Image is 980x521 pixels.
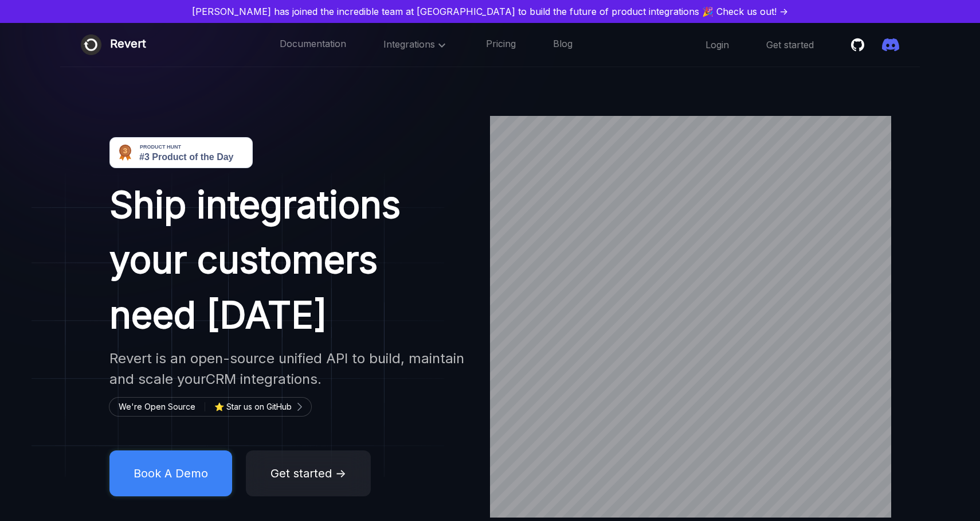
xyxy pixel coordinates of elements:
button: Book A Demo [109,450,232,496]
h2: Revert is an open-source unified API to build, maintain and scale your integrations. [109,348,469,390]
img: image [32,173,444,477]
span: CRM [206,371,236,387]
button: Get started → [246,450,371,496]
a: [PERSON_NAME] has joined the incredible team at [GEOGRAPHIC_DATA] to build the future of product ... [5,5,975,18]
a: Login [705,38,729,51]
a: ⭐ Star us on GitHub [214,400,301,414]
img: Revert logo [81,34,101,55]
a: Blog [553,37,573,52]
a: Get started [766,38,814,51]
span: Integrations [383,38,449,50]
img: Revert - Open-source unified API to build product integrations | Product Hunt [109,137,253,168]
a: Documentation [280,37,346,52]
a: Star revertinc/revert on Github [851,36,868,53]
h1: Ship integrations your customers need [DATE] [109,177,469,343]
a: Pricing [486,37,516,52]
div: Revert [110,34,146,55]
